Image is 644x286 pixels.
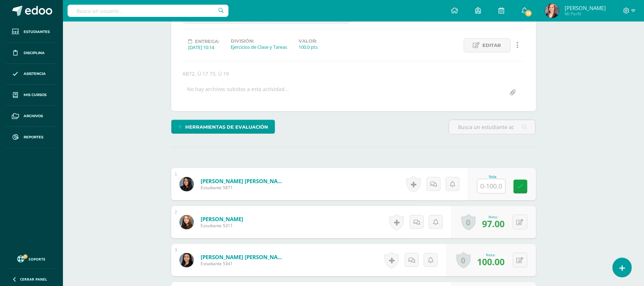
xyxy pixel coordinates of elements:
span: Estudiante 5311 [201,223,243,229]
img: 1afe24458646a2b429fedad0525c43a6.png [180,253,194,267]
div: Nota: [477,252,505,257]
span: Archivos [24,113,43,119]
div: AB72, Ü 17 73, Ü 19 [180,70,527,77]
span: 19 [525,9,532,17]
div: [DATE] 10:14 [188,44,220,51]
label: Valor: [299,38,318,44]
a: 0 [461,214,476,230]
span: [PERSON_NAME] [565,4,606,11]
a: [PERSON_NAME] [PERSON_NAME] [201,253,286,261]
a: [PERSON_NAME] [201,215,243,223]
div: No hay archivos subidos a esta actividad... [187,86,289,100]
a: Estudiantes [6,22,57,43]
span: Entrega: [195,39,220,44]
span: Editar [483,39,501,52]
span: Estudiantes [24,29,50,35]
div: Nota [477,175,508,179]
span: Mi Perfil [565,11,606,17]
input: 0-100.0 [477,179,505,193]
a: Asistencia [6,64,57,85]
input: Busca un usuario... [68,5,228,17]
span: 100.00 [477,256,505,268]
div: 100.0 pts [299,44,318,50]
a: Soporte [9,254,54,263]
span: Reportes [24,134,43,140]
img: 0f3470e81b8c0a21a5025d3038b326c4.png [180,177,194,191]
a: Disciplina [6,43,57,64]
div: Nota: [482,214,505,219]
span: Herramientas de evaluación [185,120,268,134]
span: Estudiante 5871 [201,185,286,191]
span: Asistencia [24,71,46,77]
span: 97.00 [482,218,505,230]
span: Soporte [29,257,46,262]
img: 82e80d006352b3dd3bf99183349dab3b.png [180,215,194,229]
input: Busca un estudiante aquí... [449,120,535,134]
img: 30b41a60147bfd045cc6c38be83b16e6.png [545,4,559,18]
span: Cerrar panel [20,277,47,282]
a: Herramientas de evaluación [171,120,275,134]
a: Archivos [6,106,57,127]
span: Disciplina [24,50,45,56]
span: Estudiante 5341 [201,261,286,267]
div: Ejercicios de Clase y Tareas [231,44,287,50]
a: 0 [456,252,471,268]
a: Reportes [6,127,57,148]
span: Mis cursos [24,92,46,98]
label: División: [231,38,287,44]
a: Mis cursos [6,85,57,106]
a: [PERSON_NAME] [PERSON_NAME] [201,177,286,185]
